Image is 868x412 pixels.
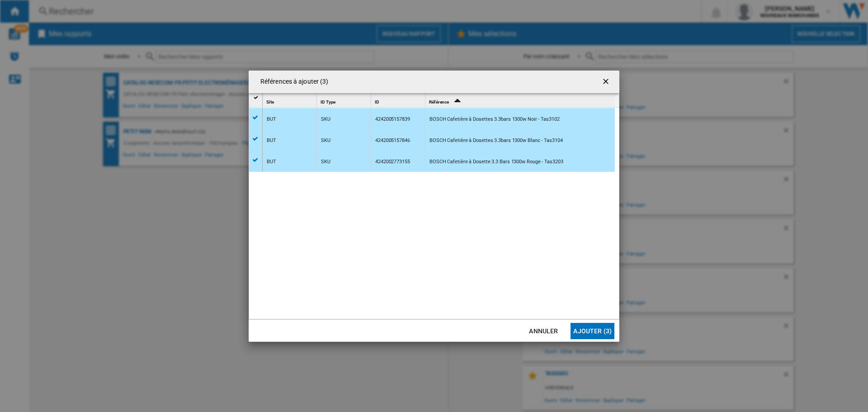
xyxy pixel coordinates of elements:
[429,130,562,151] div: BOSCH Cafetière à Dosettes 3.3bars 1300w Blanc - Tas3104
[375,152,410,172] div: 4242002773155
[321,99,335,104] span: ID Type
[375,99,379,104] span: ID
[267,130,276,151] div: BUT
[267,109,276,130] div: BUT
[427,94,615,108] div: Référence Sort Ascending
[524,323,563,339] button: Annuler
[571,323,614,339] button: Ajouter (3)
[450,99,464,104] span: Sort Ascending
[321,109,330,130] div: SKU
[321,130,330,151] div: SKU
[373,94,425,108] div: ID Sort None
[429,109,560,130] div: BOSCH Cafetière à Dosettes 3.3bars 1300w Noir - Tas3102
[375,109,410,130] div: 4242005157839
[319,94,371,108] div: Sort None
[429,99,449,104] span: Référence
[266,99,274,104] span: Site
[375,130,410,151] div: 4242005157846
[321,152,330,172] div: SKU
[267,152,276,172] div: BUT
[601,77,612,88] ng-md-icon: getI18NText('BUTTONS.CLOSE_DIALOG')
[427,94,615,108] div: Sort Ascending
[373,94,425,108] div: Sort None
[319,94,371,108] div: ID Type Sort None
[256,77,328,86] h4: Références à ajouter (3)
[429,152,563,172] div: BOSCH Cafetière à Dosette 3.3 Bars 1300w Rouge - Tas3203
[264,94,316,108] div: Site Sort None
[598,73,616,91] button: getI18NText('BUTTONS.CLOSE_DIALOG')
[264,94,316,108] div: Sort None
